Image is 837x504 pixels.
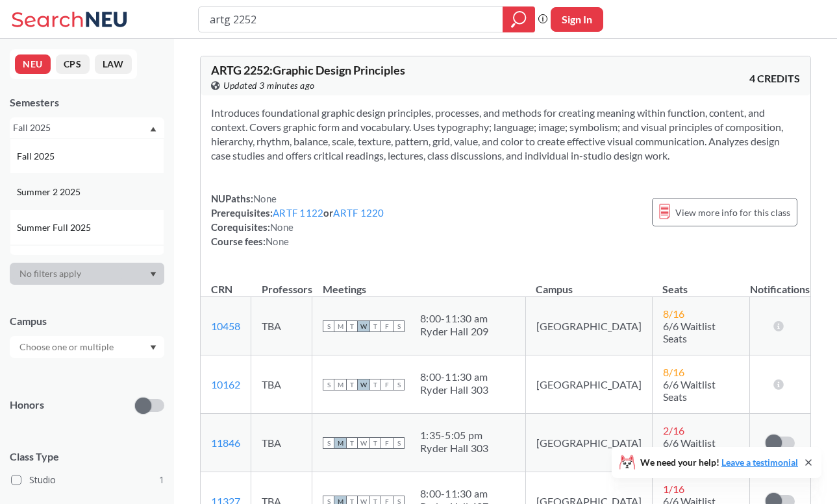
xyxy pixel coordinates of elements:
span: T [346,437,358,449]
span: Fall 2025 [17,149,57,163]
span: None [270,221,294,233]
button: NEU [15,54,51,74]
span: T [346,320,358,332]
span: F [381,437,393,449]
span: F [381,320,393,332]
span: S [393,379,405,390]
section: Introduces foundational graphic design principles, processes, and methods for creating meaning wi... [211,106,800,163]
div: Ryder Hall 303 [420,442,489,455]
span: W [358,437,369,449]
td: [GEOGRAPHIC_DATA] [525,414,652,472]
span: 8 / 16 [663,366,684,378]
a: 11846 [211,437,240,449]
a: ARTF 1122 [273,207,323,219]
svg: Dropdown arrow [150,272,156,277]
div: Ryder Hall 209 [420,325,489,338]
div: 8:00 - 11:30 am [420,487,489,500]
td: TBA [251,414,312,472]
div: NUPaths: Prerequisites: or Corequisites: Course fees: [211,191,384,248]
span: S [393,437,405,449]
th: Meetings [312,269,526,297]
span: M [334,320,346,332]
div: Dropdown arrow [10,336,164,358]
div: Dropdown arrow [10,263,164,285]
span: None [253,193,277,204]
span: T [369,320,381,332]
a: 10458 [211,320,240,332]
span: Class Type [10,450,164,464]
th: Campus [525,269,652,297]
span: F [381,379,393,390]
svg: Dropdown arrow [150,126,156,132]
span: Summer Full 2025 [17,221,94,235]
a: 10162 [211,378,240,390]
div: CRN [211,282,232,296]
span: T [346,379,358,390]
span: None [266,235,289,247]
button: CPS [56,54,90,74]
span: M [334,437,346,449]
span: 6/6 Waitlist Seats [663,378,716,403]
span: 1 / 16 [663,483,684,495]
span: 4 CREDITS [749,71,800,86]
span: Updated 3 minutes ago [223,78,315,93]
button: LAW [95,54,132,74]
svg: Dropdown arrow [150,345,156,350]
span: We need your help! [640,458,798,467]
span: View more info for this class [675,204,790,221]
span: S [323,379,334,390]
div: Fall 2025Dropdown arrowFall 2025Summer 2 2025Summer Full 2025Summer 1 2025Spring 2025Fall 2024Sum... [10,117,164,138]
span: 6/6 Waitlist Seats [663,437,716,461]
span: ARTG 2252 : Graphic Design Principles [211,63,405,77]
span: W [358,379,369,390]
td: [GEOGRAPHIC_DATA] [525,297,652,355]
span: S [323,320,334,332]
div: Semesters [10,95,164,110]
div: 1:35 - 5:05 pm [420,429,489,442]
span: 1 [159,473,164,487]
span: W [358,320,369,332]
th: Seats [652,269,749,297]
td: TBA [251,297,312,355]
div: magnifying glass [503,6,535,32]
input: Class, professor, course number, "phrase" [208,8,493,30]
p: Honors [10,398,44,413]
span: 2 / 16 [663,424,684,437]
span: 8 / 16 [663,307,684,320]
span: S [393,320,405,332]
div: Fall 2025 [13,121,149,135]
span: 6/6 Waitlist Seats [663,320,716,344]
input: Choose one or multiple [13,339,122,355]
svg: magnifying glass [511,10,527,29]
span: T [369,379,381,390]
a: Leave a testimonial [721,457,798,468]
div: Campus [10,314,164,328]
div: Ryder Hall 303 [420,383,489,396]
th: Notifications [749,269,810,297]
span: M [334,379,346,390]
label: Studio [11,472,164,488]
td: [GEOGRAPHIC_DATA] [525,355,652,414]
div: 8:00 - 11:30 am [420,370,489,383]
td: TBA [251,355,312,414]
a: ARTF 1220 [333,207,384,219]
span: Summer 2 2025 [17,185,83,199]
button: Sign In [551,7,603,32]
div: 8:00 - 11:30 am [420,312,489,325]
span: S [323,437,334,449]
span: T [369,437,381,449]
th: Professors [251,269,312,297]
